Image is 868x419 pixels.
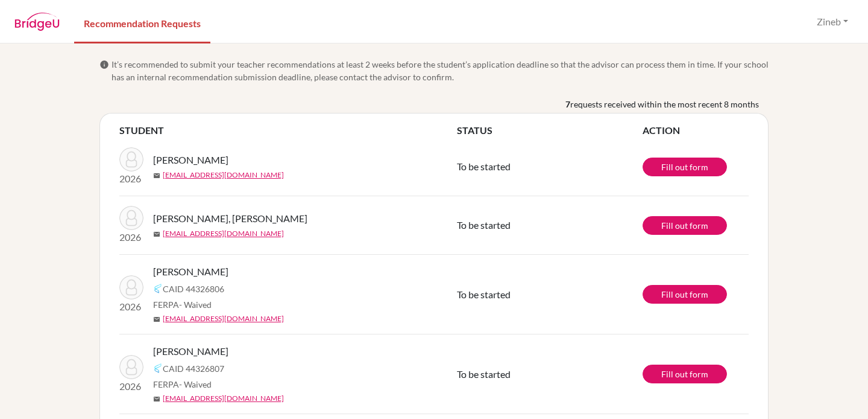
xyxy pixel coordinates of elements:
[163,170,284,181] a: [EMAIL_ADDRESS][DOMAIN_NAME]
[153,378,212,391] span: FERPA
[119,379,143,394] p: 2026
[643,158,727,176] a: Fill out form
[457,289,511,300] span: To be started
[14,13,60,31] img: BridgeU logo
[112,58,769,83] span: It’s recommended to submit your teacher recommendations at least 2 weeks before the student’s app...
[643,285,727,304] a: Fill out form
[811,10,854,33] button: Zineb
[457,219,511,231] span: To be started
[457,123,643,138] th: STATUS
[179,299,212,310] span: - Waived
[119,123,457,138] th: STUDENT
[153,395,160,403] span: mail
[565,98,570,110] b: 7
[153,298,212,311] span: FERPA
[643,365,727,383] a: Fill out form
[153,363,163,373] img: Common App logo
[99,60,109,69] span: info
[153,316,160,323] span: mail
[163,283,224,295] span: CAID 44326806
[74,2,210,43] a: Recommendation Requests
[643,216,727,235] a: Fill out form
[153,153,228,167] span: [PERSON_NAME]
[119,299,143,314] p: 2026
[153,231,160,238] span: mail
[153,264,228,279] span: [PERSON_NAME]
[119,171,143,186] p: 2026
[163,313,284,324] a: [EMAIL_ADDRESS][DOMAIN_NAME]
[153,211,307,226] span: [PERSON_NAME], [PERSON_NAME]
[643,123,749,138] th: ACTION
[119,147,143,171] img: Podoreski, Sara
[457,161,511,172] span: To be started
[163,228,284,239] a: [EMAIL_ADDRESS][DOMAIN_NAME]
[153,172,160,179] span: mail
[457,368,511,380] span: To be started
[119,275,143,299] img: Ndiaye, Ibrahima
[163,362,224,375] span: CAID 44326807
[119,355,143,379] img: Belkeziz, Kenza
[570,98,759,110] span: requests received within the most recent 8 months
[153,344,228,359] span: [PERSON_NAME]
[119,230,143,245] p: 2026
[119,206,143,230] img: Kabbaj, Mohammed Abdelmalek
[153,284,163,293] img: Common App logo
[163,393,284,404] a: [EMAIL_ADDRESS][DOMAIN_NAME]
[179,379,212,389] span: - Waived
